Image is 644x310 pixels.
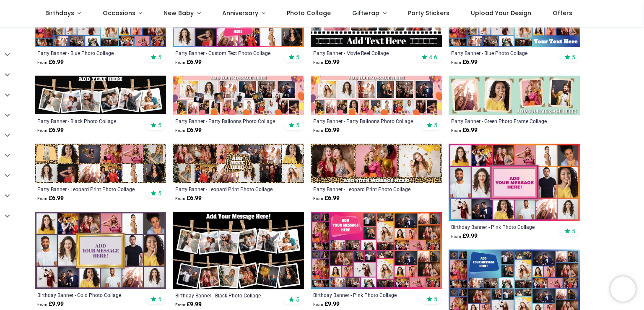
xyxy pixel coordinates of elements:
[313,50,414,56] a: Party Banner - Movie Reel Collage
[296,53,299,61] span: 5
[313,128,323,133] span: From
[175,292,276,299] a: Birthday Banner - Black Photo Collage
[451,223,552,230] a: Birthday Banner - Pink Photo Collage
[45,9,74,17] span: Birthdays
[158,295,161,303] span: 5
[451,60,461,65] span: From
[313,300,340,308] strong: £ 9.99
[35,144,166,183] img: Personalised Party Banner - Leopard Print Photo Collage - 11 Photo Upload
[35,76,166,115] img: Personalised Party Banner - Black Photo Collage - 6 Photo Upload
[173,76,304,115] img: Personalised Party Banner - Party Balloons Photo Collage - 22 Photo Upload
[311,8,442,47] img: Personalised Party Banner - Movie Reel Collage - 6 Photo Upload
[313,302,323,307] span: From
[37,126,64,134] strong: £ 6.99
[434,121,437,129] span: 5
[451,50,552,56] a: Party Banner - Blue Photo Collage
[175,118,276,124] a: Party Banner - Party Balloons Photo Collage
[175,50,276,56] a: Party Banner - Custom Text Photo Collage
[408,9,449,17] span: Party Stickers
[313,126,340,134] strong: £ 6.99
[158,53,161,61] span: 5
[37,50,138,56] a: Party Banner - Blue Photo Collage
[35,8,166,47] img: Personalised Party Banner - Blue Photo Collage - Custom Text & 25 Photo upload
[311,144,442,183] img: Personalised Party Banner - Leopard Print Photo Collage - 3 Photo Upload
[313,292,414,298] a: Birthday Banner - Pink Photo Collage
[449,76,580,115] img: Personalised Party Banner - Green Photo Frame Collage - 4 Photo Upload
[449,144,580,221] img: Personalised Birthday Backdrop Banner - Pink Photo Collage - 16 Photo Upload
[158,121,161,129] span: 5
[103,9,135,17] span: Occasions
[451,128,461,133] span: From
[175,60,185,65] span: From
[572,227,575,235] span: 5
[175,194,202,202] strong: £ 6.99
[451,58,478,66] strong: £ 6.99
[37,300,64,308] strong: £ 9.99
[296,121,299,129] span: 5
[37,58,64,66] strong: £ 6.99
[35,212,166,289] img: Personalised Birthday Backdrop Banner - Gold Photo Collage - 16 Photo Upload
[451,232,478,240] strong: £ 9.99
[451,126,478,134] strong: £ 6.99
[434,295,437,303] span: 5
[451,234,461,239] span: From
[449,8,580,47] img: Personalised Party Banner - Blue Photo Collage - 23 Photo upload
[37,292,138,298] a: Birthday Banner - Gold Photo Collage
[37,302,47,307] span: From
[222,9,258,17] span: Anniversary
[173,8,304,47] img: Personalised Party Banner - Custom Text Photo Collage - 12 Photo Upload
[37,196,47,201] span: From
[287,9,331,17] span: Photo Collage
[313,196,323,201] span: From
[37,194,64,202] strong: £ 6.99
[313,194,340,202] strong: £ 6.99
[311,212,442,289] img: Personalised Birthday Backdrop Banner - Pink Photo Collage - Add Text & 48 Photo Upload
[313,186,414,192] a: Party Banner - Leopard Print Photo Collage
[175,300,202,309] strong: £ 9.99
[175,196,185,201] span: From
[175,126,202,134] strong: £ 6.99
[313,58,340,66] strong: £ 6.99
[173,144,304,183] img: Personalised Party Banner - Leopard Print Photo Collage - Custom Text & 12 Photo Upload
[37,60,47,65] span: From
[164,9,194,17] span: New Baby
[158,189,161,197] span: 5
[429,53,437,61] span: 4.6
[173,212,304,289] img: Personalised Birthday Backdrop Banner - Black Photo Collage - 12 Photo Upload
[313,118,414,124] a: Party Banner - Party Balloons Photo Collage
[37,118,138,124] a: Party Banner - Black Photo Collage
[311,76,442,115] img: Personalised Party Banner - Party Balloons Photo Collage - 17 Photo Upload
[553,9,572,17] span: Offers
[175,58,202,66] strong: £ 6.99
[175,186,276,192] a: Party Banner - Leopard Print Photo Collage
[37,128,47,133] span: From
[175,302,185,307] span: From
[352,9,379,17] span: Giftwrap
[175,128,185,133] span: From
[313,60,323,65] span: From
[37,186,138,192] a: Party Banner - Leopard Print Photo Collage
[471,9,531,17] span: Upload Your Design
[572,53,575,61] span: 5
[610,276,636,302] iframe: Brevo live chat
[451,118,552,124] a: Party Banner - Green Photo Frame Collage
[296,296,299,303] span: 5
